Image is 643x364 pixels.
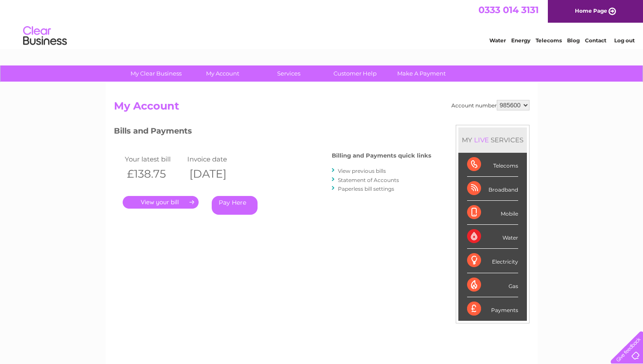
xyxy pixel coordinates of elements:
a: . [123,196,199,209]
div: MY SERVICES [458,127,527,152]
div: Mobile [467,201,518,225]
td: Invoice date [185,153,248,165]
h4: Billing and Payments quick links [332,152,431,159]
a: Pay Here [212,196,258,215]
div: Telecoms [467,153,518,177]
a: Water [489,37,506,44]
a: Blog [567,37,580,44]
td: Your latest bill [123,153,186,165]
a: 0333 014 3131 [478,4,539,15]
a: View previous bills [338,168,386,174]
div: Gas [467,273,518,297]
a: Paperless bill settings [338,185,394,192]
a: Telecoms [536,37,562,44]
a: Contact [585,37,606,44]
div: Payments [467,297,518,321]
div: LIVE [472,136,491,144]
a: Customer Help [319,65,391,82]
div: Account number [451,100,530,110]
a: Log out [614,37,635,44]
img: logo.png [23,23,67,49]
div: Water [467,225,518,249]
div: Clear Business is a trading name of Verastar Limited (registered in [GEOGRAPHIC_DATA] No. 3667643... [116,5,528,42]
a: My Clear Business [120,65,192,82]
a: Services [253,65,325,82]
th: [DATE] [185,165,248,183]
a: Make A Payment [385,65,457,82]
div: Broadband [467,177,518,201]
a: My Account [186,65,258,82]
h3: Bills and Payments [114,125,431,140]
div: Electricity [467,249,518,273]
th: £138.75 [123,165,186,183]
h2: My Account [114,100,530,117]
a: Statement of Accounts [338,177,399,183]
a: Energy [511,37,530,44]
